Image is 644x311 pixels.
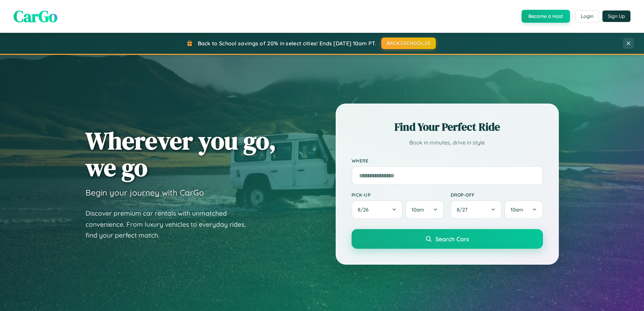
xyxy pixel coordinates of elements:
button: Search Cars [352,229,543,249]
label: Pick-up [352,192,444,198]
h3: Begin your journey with CarGo [86,187,204,198]
button: BACK2SCHOOL20 [381,38,436,49]
span: 10am [510,206,523,213]
h2: Find Your Perfect Ride [352,119,543,134]
button: Become a Host [522,10,570,23]
button: 10am [405,200,444,219]
span: 8 / 26 [358,206,372,213]
button: Sign Up [602,10,630,22]
span: Back to School savings of 20% in select cities! Ends [DATE] 10am PT. [198,40,376,47]
button: 10am [504,200,543,219]
p: Discover premium car rentals with unmatched convenience. From luxury vehicles to everyday rides, ... [86,208,255,241]
p: Book in minutes, drive in style [352,138,543,148]
label: Drop-off [451,192,543,198]
button: Login [575,10,599,22]
span: Search Cars [435,235,469,243]
span: 10am [411,206,424,213]
h1: Wherever you go, we go [86,127,276,181]
button: 8/26 [352,200,403,219]
span: CarGo [14,5,57,27]
span: 8 / 27 [457,206,471,213]
button: 8/27 [451,200,502,219]
label: Where [352,158,543,163]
